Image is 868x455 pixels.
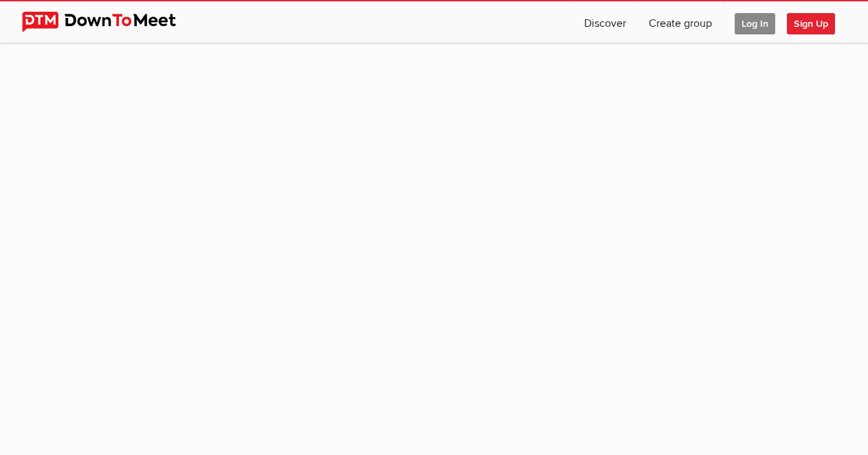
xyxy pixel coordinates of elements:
[787,1,846,43] a: Sign Up
[724,1,786,43] a: Log In
[22,12,197,32] img: DownToMeet
[573,1,637,43] a: Discover
[735,13,775,34] span: Log In
[638,1,723,43] a: Create group
[787,13,835,34] span: Sign Up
